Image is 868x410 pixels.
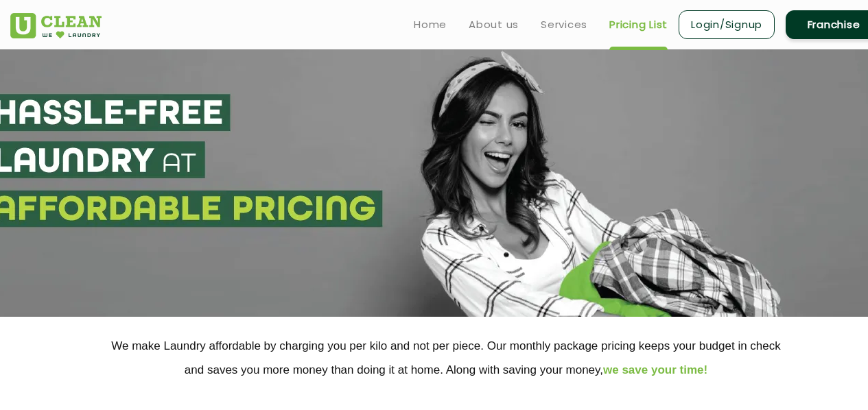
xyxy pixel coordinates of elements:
[469,16,519,33] a: About us
[679,10,775,39] a: Login/Signup
[10,13,102,38] img: UClean Laundry and Dry Cleaning
[609,16,668,33] a: Pricing List
[541,16,587,33] a: Services
[414,16,447,33] a: Home
[603,363,707,376] span: we save your time!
